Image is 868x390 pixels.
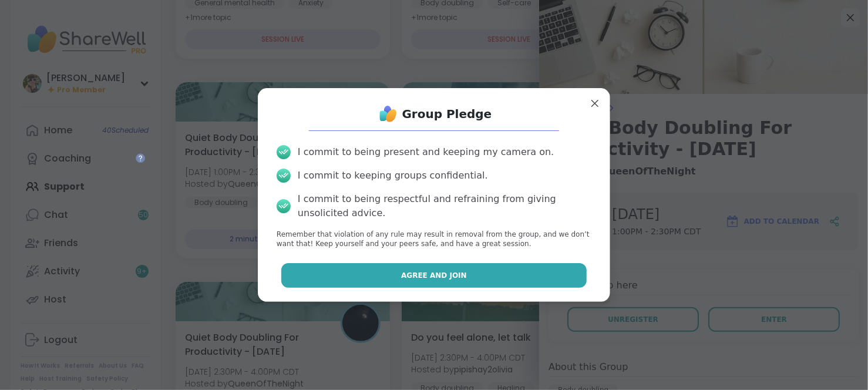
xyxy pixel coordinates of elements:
[136,153,145,163] iframe: Spotlight
[298,192,591,220] div: I commit to being respectful and refraining from giving unsolicited advice.
[281,263,587,288] button: Agree and Join
[402,106,492,122] h1: Group Pledge
[376,102,400,126] img: ShareWell Logo
[277,230,591,250] p: Remember that violation of any rule may result in removal from the group, and we don’t want that!...
[298,169,488,183] div: I commit to keeping groups confidential.
[401,270,467,281] span: Agree and Join
[298,145,554,159] div: I commit to being present and keeping my camera on.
